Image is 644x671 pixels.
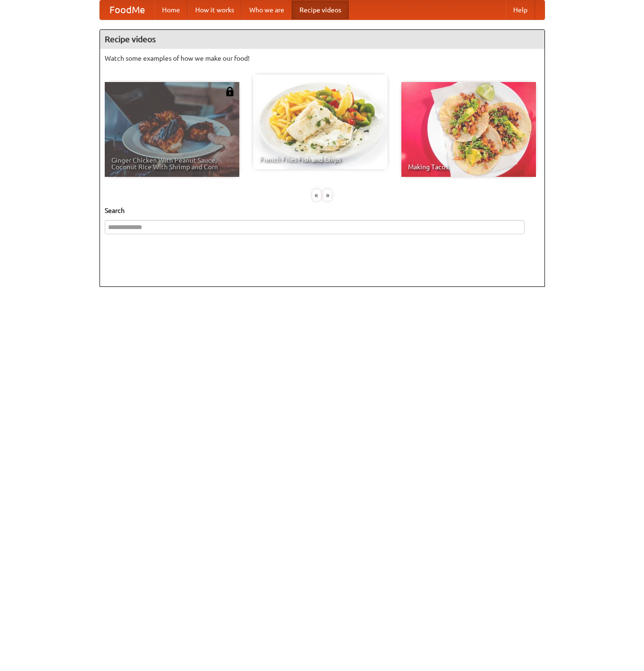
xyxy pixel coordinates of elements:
[188,0,242,19] a: How it works
[253,74,388,169] a: French Fries Fish and Chips
[105,54,540,63] p: Watch some examples of how we make our food!
[506,0,535,19] a: Help
[292,0,349,19] a: Recipe videos
[225,87,235,96] img: 483408.png
[260,156,381,163] span: French Fries Fish and Chips
[408,164,529,170] span: Making Tacos
[242,0,292,19] a: Who we are
[100,0,154,19] a: FoodMe
[312,189,321,201] div: «
[323,189,332,201] div: »
[100,30,544,49] h4: Recipe videos
[401,82,536,177] a: Making Tacos
[105,206,540,215] h5: Search
[154,0,188,19] a: Home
